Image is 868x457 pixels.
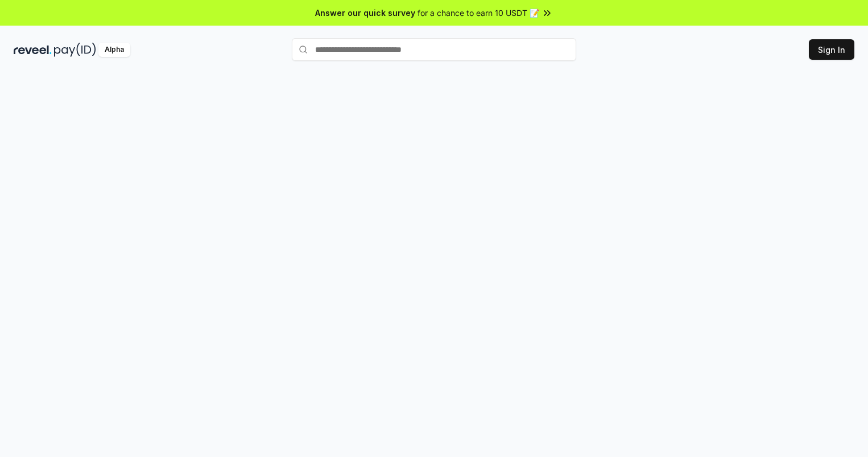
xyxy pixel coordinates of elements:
img: reveel_dark [14,43,52,57]
div: Alpha [98,43,130,57]
span: for a chance to earn 10 USDT 📝 [418,7,539,19]
span: Answer our quick survey [315,7,415,19]
img: pay_id [54,43,96,57]
button: Sign In [809,39,854,60]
